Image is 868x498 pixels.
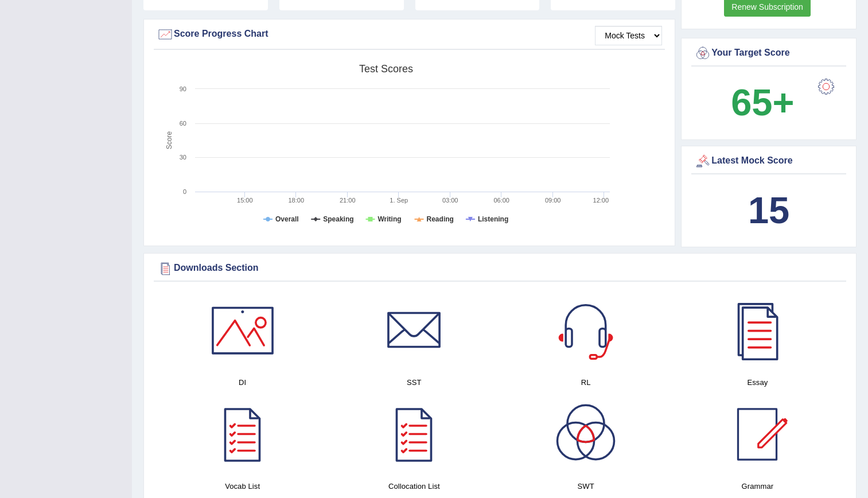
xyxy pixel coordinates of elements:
[442,197,458,204] text: 03:00
[323,215,353,223] tspan: Speaking
[359,63,413,75] tspan: Test scores
[340,197,356,204] text: 21:00
[180,85,186,92] text: 90
[748,189,789,231] b: 15
[165,131,173,150] tspan: Score
[678,480,838,492] h4: Grammar
[506,480,666,492] h4: SWT
[334,376,494,388] h4: SST
[275,215,299,223] tspan: Overall
[162,376,322,388] h4: DI
[183,188,186,195] text: 0
[289,197,305,204] text: 18:00
[678,376,838,388] h4: Essay
[377,215,401,223] tspan: Writing
[506,376,666,388] h4: RL
[157,26,662,43] div: Score Progress Chart
[694,45,843,62] div: Your Target Score
[237,197,253,204] text: 15:00
[180,120,186,127] text: 60
[390,197,408,204] tspan: 1. Sep
[334,480,494,492] h4: Collocation List
[593,197,609,204] text: 12:00
[731,81,794,123] b: 65+
[427,215,454,223] tspan: Reading
[157,260,843,277] div: Downloads Section
[545,197,561,204] text: 09:00
[478,215,508,223] tspan: Listening
[694,153,843,170] div: Latest Mock Score
[162,480,322,492] h4: Vocab List
[493,197,509,204] text: 06:00
[180,154,186,161] text: 30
